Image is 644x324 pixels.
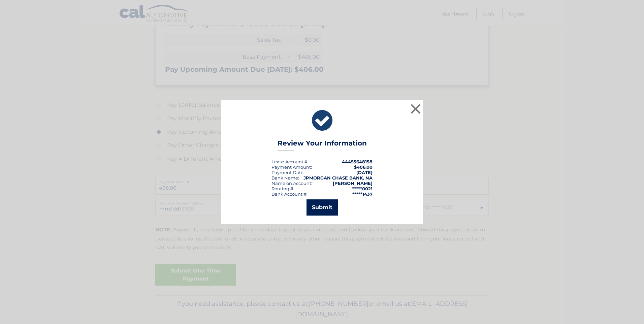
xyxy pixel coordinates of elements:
[333,181,373,186] strong: [PERSON_NAME]
[271,159,309,164] div: Lease Account #:
[271,164,312,170] div: Payment Amount:
[271,191,308,197] div: Bank Account #:
[303,175,373,181] strong: JPMORGAN CHASE BANK, NA
[356,170,373,175] span: [DATE]
[271,170,304,175] div: :
[271,170,303,175] span: Payment Date
[354,164,373,170] span: $406.00
[409,102,422,116] button: ×
[307,199,338,216] button: Submit
[342,159,373,164] strong: 44455648158
[271,175,299,181] div: Bank Name:
[271,186,294,191] div: Routing #:
[278,139,367,151] h3: Review Your Information
[271,181,312,186] div: Name on Account:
